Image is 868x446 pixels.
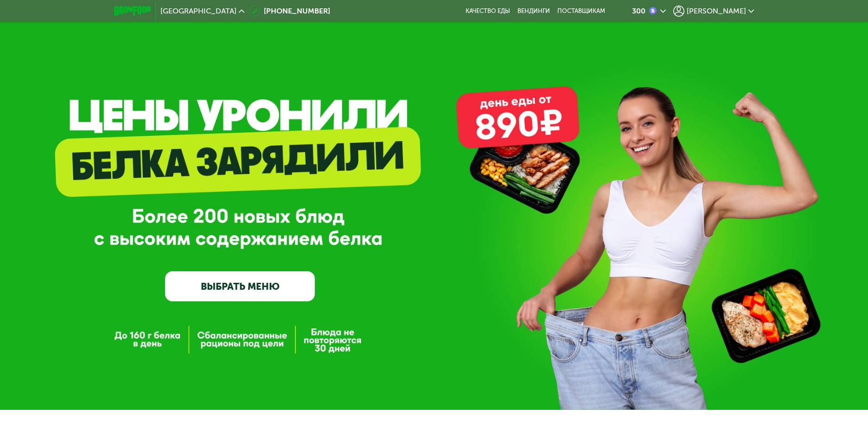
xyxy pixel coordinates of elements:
div: 300 [632,7,645,15]
div: поставщикам [557,7,605,15]
span: [PERSON_NAME] [687,7,746,15]
a: Вендинги [517,7,550,15]
span: [GEOGRAPHIC_DATA] [160,7,236,15]
a: ВЫБРАТЬ МЕНЮ [165,271,315,301]
a: [PHONE_NUMBER] [249,6,330,17]
a: Качество еды [466,7,510,15]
